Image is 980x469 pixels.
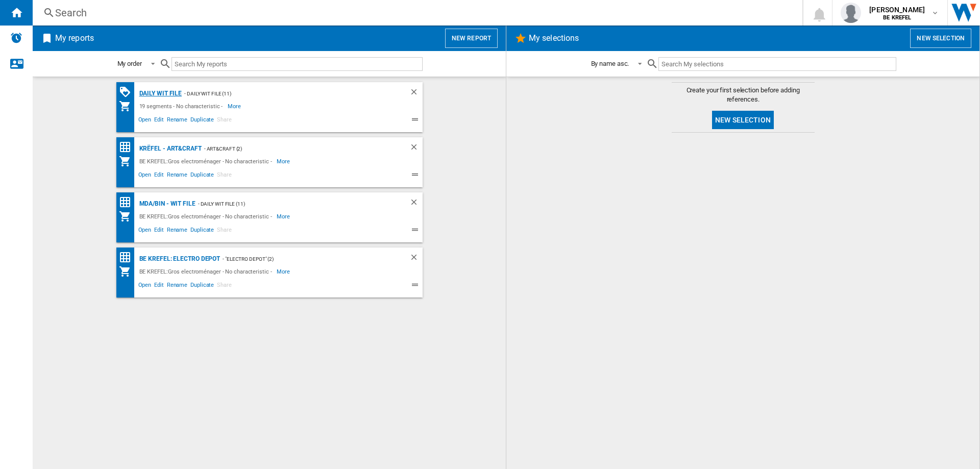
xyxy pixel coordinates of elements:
span: Share [215,170,233,182]
span: More [228,100,242,112]
div: My Assortment [119,265,137,278]
div: Daily WIT file [137,87,182,100]
div: My Assortment [119,100,137,112]
span: Edit [153,280,165,292]
div: Krëfel - Art&Craft [137,142,202,155]
div: Delete [409,142,423,155]
button: New selection [712,111,774,129]
span: Open [137,280,153,292]
img: profile.jpg [841,3,861,23]
div: BE KREFEL:Gros electroménager - No characteristic - [137,210,277,223]
div: Price Matrix [119,251,137,264]
span: [PERSON_NAME] [869,5,925,15]
span: More [277,265,291,278]
div: My Assortment [119,210,137,223]
div: PROMOTIONS Matrix [119,86,137,98]
b: BE KREFEL [883,14,911,21]
div: Price Matrix [119,196,137,209]
span: Open [137,225,153,237]
input: Search My selections [658,57,896,71]
span: Create your first selection before adding references. [672,86,815,104]
div: Delete [409,253,423,265]
span: Rename [165,115,189,127]
span: More [277,210,291,223]
span: Edit [153,170,165,182]
span: Duplicate [189,280,215,292]
span: Duplicate [189,115,215,127]
div: My Assortment [119,155,137,167]
div: BE KREFEL:Gros electroménager - No characteristic - [137,155,277,167]
span: More [277,155,291,167]
span: Duplicate [189,225,215,237]
button: New selection [910,29,971,48]
input: Search My reports [171,57,423,71]
div: BE KREFEL:Gros electroménager - No characteristic - [137,265,277,278]
div: - Daily WIT file (11) [182,87,388,100]
span: Open [137,115,153,127]
div: 19 segments - No characteristic - [137,100,228,112]
div: By name asc. [591,60,629,67]
img: alerts-logo.svg [10,32,22,44]
div: MDA/BIN - WIT file [137,198,195,210]
div: - Daily WIT file (11) [195,198,389,210]
div: Delete [409,87,423,100]
span: Duplicate [189,170,215,182]
div: My order [117,60,142,67]
span: Share [215,115,233,127]
span: Rename [165,170,189,182]
span: Rename [165,280,189,292]
span: Open [137,170,153,182]
span: Edit [153,115,165,127]
div: - Art&Craft (2) [202,142,389,155]
div: Search [55,6,776,20]
h2: My selections [527,29,581,48]
span: Edit [153,225,165,237]
span: Rename [165,225,189,237]
div: Price Matrix [119,141,137,154]
div: Delete [409,198,423,210]
span: Share [215,225,233,237]
div: BE KREFEL: Electro depot [137,253,220,265]
div: - "Electro depot" (2) [220,253,388,265]
span: Share [215,280,233,292]
button: New report [445,29,498,48]
h2: My reports [53,29,96,48]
